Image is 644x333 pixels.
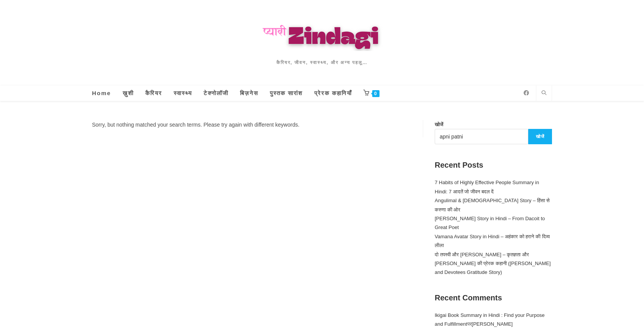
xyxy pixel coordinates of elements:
[435,292,552,303] h2: Recent Comments
[472,321,513,327] a: [PERSON_NAME]
[435,312,545,327] a: Ikigai Book Summary in Hindi : Find your Purpose and Fulfillment
[435,216,545,230] a: [PERSON_NAME] Story in Hindi – From Dacoit to Great Poet
[123,90,134,96] span: ख़ुशी
[435,180,539,194] a: 7 Habits of Highly Effective People Summary in Hindi: 7 आदतें जो जीवन बदल दें
[145,90,162,96] span: कैरियर
[435,160,552,170] h2: Recent Posts
[521,90,532,96] a: Facebook (opens in a new tab)
[140,86,168,101] a: कैरियर
[435,252,551,275] a: दो तपस्वी और [PERSON_NAME] – कृतज्ञता और [PERSON_NAME] की प्रेरक कहानी ([PERSON_NAME] and Devotee...
[240,90,258,96] span: बिज़नेस
[168,86,198,101] a: स्वास्थ्य
[198,86,234,101] a: टेक्नोलॉजी
[186,19,458,51] img: Pyaari Zindagi
[435,198,550,212] a: Angulimal & [DEMOGRAPHIC_DATA] Story – हिंसा से करुणा की ओर
[204,90,228,96] span: टेक्नोलॉजी
[117,86,140,101] a: ख़ुशी
[435,234,550,248] a: Vamana Avatar Story in Hindi – अहंकार को हराने की दिव्य लीला
[358,86,385,101] a: 0
[86,86,117,101] a: Home
[528,129,552,144] button: खोजें
[314,90,352,96] span: प्रेरक कहानियाँ
[92,120,411,130] p: Sorry, but nothing matched your search terms. Please try again with different keywords.
[186,59,458,66] h2: कैरियर, जीवन, स्वास्थ्य, और अन्य पहलू…
[234,86,264,101] a: बिज़नेस
[539,89,549,98] a: Search website
[270,90,303,96] span: पुस्तक सारांश
[372,90,379,97] span: 0
[309,86,358,101] a: प्रेरक कहानियाँ
[435,311,552,329] footer: पर
[92,90,111,96] span: Home
[435,122,443,127] label: खोजें
[264,86,309,101] a: पुस्तक सारांश
[174,90,192,96] span: स्वास्थ्य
